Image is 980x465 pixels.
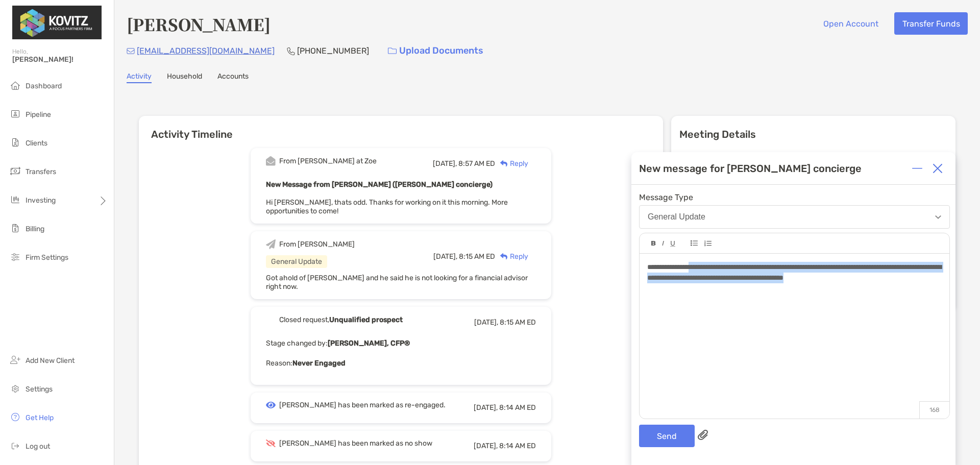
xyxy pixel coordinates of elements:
[651,241,656,246] img: Editor control icon
[662,241,664,246] img: Editor control icon
[499,442,536,450] span: 8:14 AM ED
[328,339,410,348] b: [PERSON_NAME], CFP®
[9,165,21,177] img: transfers icon
[26,413,54,422] span: Get Help
[499,403,536,412] span: 8:14 AM ED
[815,12,886,35] button: Open Account
[26,442,50,451] span: Log out
[26,110,51,119] span: Pipeline
[329,315,403,324] b: Unqualified prospect
[388,47,397,55] img: button icon
[266,439,276,447] img: Event icon
[266,337,536,350] p: Stage changed by:
[433,252,457,261] span: [DATE],
[266,255,327,268] div: General Update
[474,442,498,450] span: [DATE],
[9,382,21,395] img: settings icon
[9,251,21,263] img: firm-settings icon
[26,82,62,90] span: Dashboard
[287,47,295,55] img: Phone Icon
[127,72,152,83] a: Activity
[26,356,75,365] span: Add New Client
[167,72,202,83] a: Household
[266,156,276,166] img: Event icon
[691,240,698,246] img: Editor control icon
[9,136,21,149] img: clients icon
[933,163,943,174] img: Close
[12,55,108,64] span: [PERSON_NAME]!
[9,193,21,206] img: investing icon
[266,198,508,215] span: Hi [PERSON_NAME], thats odd. Thanks for working on it this morning. More opportunities to come!
[137,44,275,57] p: [EMAIL_ADDRESS][DOMAIN_NAME]
[639,162,862,175] div: New message for [PERSON_NAME] concierge
[26,385,53,394] span: Settings
[639,425,695,447] button: Send
[279,439,432,448] div: [PERSON_NAME] has been marked as no show
[9,222,21,234] img: billing icon
[495,158,528,169] div: Reply
[26,225,44,233] span: Billing
[639,192,950,202] span: Message Type
[500,160,508,167] img: Reply icon
[26,253,68,262] span: Firm Settings
[26,196,56,205] span: Investing
[935,215,941,219] img: Open dropdown arrow
[266,239,276,249] img: Event icon
[266,315,276,325] img: Event icon
[500,318,536,327] span: 8:15 AM ED
[9,79,21,91] img: dashboard icon
[679,128,947,141] p: Meeting Details
[670,241,675,247] img: Editor control icon
[9,354,21,366] img: add_new_client icon
[648,212,705,222] div: General Update
[894,12,968,35] button: Transfer Funds
[474,318,498,327] span: [DATE],
[9,439,21,452] img: logout icon
[919,401,949,419] p: 168
[639,205,950,229] button: General Update
[279,401,446,409] div: [PERSON_NAME] has been marked as re-engaged.
[292,359,346,368] b: Never Engaged
[139,116,663,140] h6: Activity Timeline
[266,180,493,189] b: New Message from [PERSON_NAME] ([PERSON_NAME] concierge)
[698,430,708,440] img: paperclip attachments
[12,4,102,41] img: Zoe Logo
[459,252,495,261] span: 8:15 AM ED
[297,44,369,57] p: [PHONE_NUMBER]
[433,159,457,168] span: [DATE],
[495,251,528,262] div: Reply
[500,253,508,260] img: Reply icon
[266,402,276,408] img: Event icon
[217,72,249,83] a: Accounts
[266,274,528,291] span: Got ahold of [PERSON_NAME] and he said he is not looking for a financial advisor right now.
[266,357,536,370] p: Reason:
[458,159,495,168] span: 8:57 AM ED
[279,240,355,249] div: From [PERSON_NAME]
[127,12,271,36] h4: [PERSON_NAME]
[26,167,56,176] span: Transfers
[912,163,922,174] img: Expand or collapse
[26,139,47,148] span: Clients
[279,315,403,324] div: Closed request,
[9,108,21,120] img: pipeline icon
[9,411,21,423] img: get-help icon
[279,157,377,165] div: From [PERSON_NAME] at Zoe
[474,403,498,412] span: [DATE],
[381,40,490,62] a: Upload Documents
[127,48,135,54] img: Email Icon
[704,240,712,247] img: Editor control icon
